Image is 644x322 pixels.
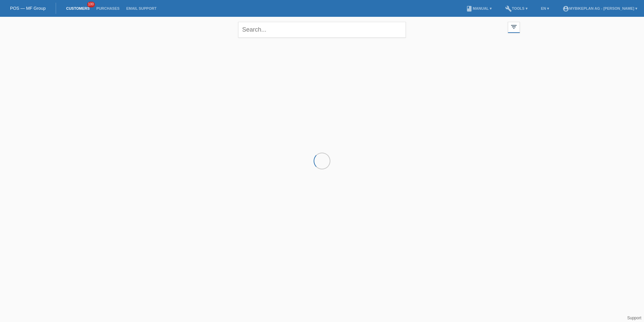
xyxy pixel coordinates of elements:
[538,6,552,10] a: EN ▾
[463,6,495,10] a: bookManual ▾
[559,6,641,10] a: account_circleMybikeplan AG - [PERSON_NAME] ▾
[238,22,406,38] input: Search...
[562,5,569,12] i: account_circle
[505,5,512,12] i: build
[93,6,123,10] a: Purchases
[123,6,160,10] a: Email Support
[502,6,531,10] a: buildTools ▾
[510,23,518,31] i: filter_list
[466,5,473,12] i: book
[87,2,95,7] span: 100
[10,6,46,11] a: POS — MF Group
[627,316,641,320] a: Support
[63,6,93,10] a: Customers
